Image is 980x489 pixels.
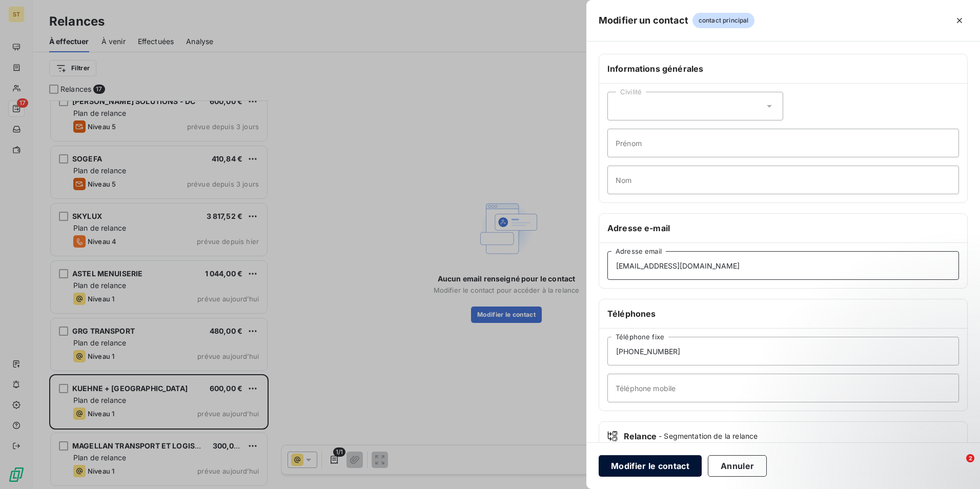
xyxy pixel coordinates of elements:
[607,374,959,402] input: placeholder
[607,430,959,442] div: Relance
[607,166,959,194] input: placeholder
[607,63,959,75] h6: Informations générales
[607,337,959,365] input: placeholder
[659,431,758,441] span: - Segmentation de la relance
[599,13,688,28] h5: Modifier un contact
[607,129,959,157] input: placeholder
[692,13,755,28] span: contact principal
[775,390,980,461] iframe: Intercom notifications message
[607,308,959,320] h6: Téléphones
[966,454,974,462] span: 2
[708,455,767,477] button: Annuler
[945,454,970,479] iframe: Intercom live chat
[599,455,702,477] button: Modifier le contact
[607,222,959,234] h6: Adresse e-mail
[607,251,959,280] input: placeholder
